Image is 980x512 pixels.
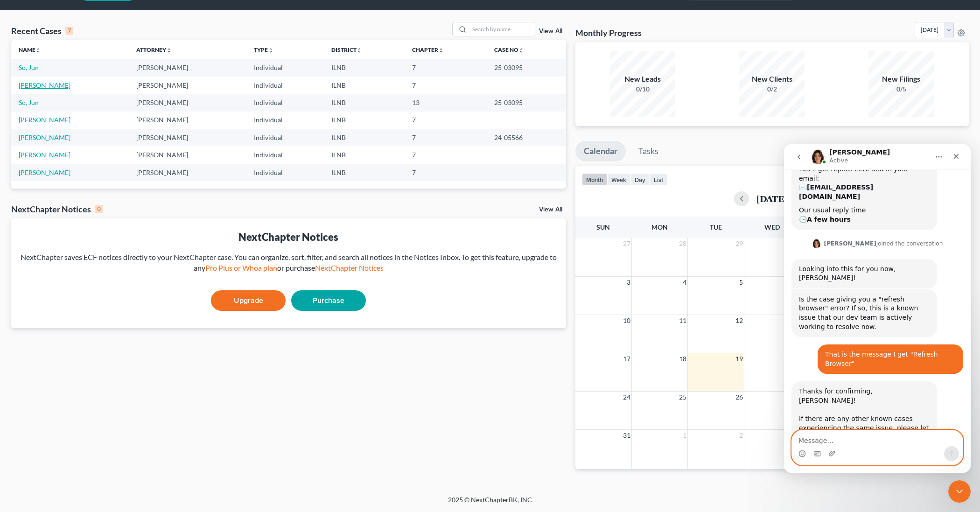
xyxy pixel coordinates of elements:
a: Case Nounfold_more [494,46,524,53]
i: unfold_more [518,48,524,53]
a: NextChapter Notices [315,263,384,272]
td: [PERSON_NAME] [129,146,246,163]
div: New Filings [868,74,934,84]
a: View All [539,206,562,213]
td: [PERSON_NAME] [129,129,246,146]
div: 0/10 [610,84,675,94]
span: 5 [738,277,744,288]
a: [PERSON_NAME] [19,151,70,159]
i: unfold_more [35,48,41,53]
button: Gif picker [29,306,37,313]
td: 7 [405,77,487,94]
td: ILNB [324,94,405,111]
h2: [DATE] [756,194,787,203]
a: Purchase [291,290,366,311]
div: New Leads [610,74,675,84]
td: 25-03095 [487,94,566,111]
a: Tasks [630,141,667,161]
td: [PERSON_NAME] [129,77,246,94]
span: 3 [626,277,631,288]
td: Individual [246,94,324,111]
button: list [650,173,667,186]
span: 28 [678,238,687,249]
a: Upgrade [211,290,286,311]
td: 24-05566 [487,129,566,146]
span: 27 [622,238,631,249]
span: 12 [735,315,744,326]
td: Individual [246,164,324,181]
span: 18 [678,353,687,365]
div: NextChapter Notices [19,230,559,244]
td: Individual [246,129,324,146]
a: Chapterunfold_more [412,46,444,53]
button: Upload attachment [44,306,52,313]
td: 7 [405,112,487,129]
span: 2 [738,430,744,441]
i: unfold_more [357,48,362,53]
span: 19 [735,353,744,365]
td: ILNB [324,146,405,163]
span: 11 [678,315,687,326]
div: 0 [95,205,103,213]
td: ILNB [324,59,405,76]
div: 7 [65,27,73,35]
td: 7 [405,59,487,76]
span: 31 [622,430,631,441]
td: [PERSON_NAME] [129,94,246,111]
td: Individual [246,77,324,94]
span: 25 [678,392,687,403]
button: month [582,173,607,186]
div: Recent Cases [11,25,73,36]
td: [PERSON_NAME] [129,164,246,181]
iframe: Intercom live chat [948,480,971,503]
td: 7 [405,129,487,146]
input: Search by name... [469,22,535,36]
div: Thanks for confirming, [PERSON_NAME]!If there are any other known cases experiencing the same iss... [7,237,153,322]
td: [PERSON_NAME] [129,112,246,129]
a: Calendar [575,141,626,161]
a: [PERSON_NAME] [19,116,70,124]
div: NextChapter saves ECF notices directly to your NextChapter case. You can organize, sort, filter, ... [19,252,559,274]
div: New Clients [739,74,805,84]
button: week [607,173,630,186]
div: Emma says… [7,237,179,342]
span: 4 [682,277,687,288]
h3: Monthly Progress [575,27,642,38]
i: unfold_more [438,48,444,53]
a: Pro Plus or Whoa plan [205,263,277,272]
a: Nameunfold_more [19,46,41,53]
button: day [630,173,650,186]
span: Wed [764,223,780,231]
span: 29 [735,238,744,249]
div: 2025 © NextChapterBK, INC [224,495,756,512]
span: Sun [596,223,610,231]
td: 7 [405,164,487,181]
a: Attorneyunfold_more [136,46,172,53]
a: [PERSON_NAME] [19,133,70,141]
textarea: Message… [8,286,179,302]
td: Individual [246,146,324,163]
div: Thanks for confirming, [PERSON_NAME]! If there are any other known cases experiencing the same is... [15,243,146,316]
td: ILNB [324,164,405,181]
iframe: Intercom live chat [784,144,971,473]
td: ILNB [324,112,405,129]
td: 25-03095 [487,59,566,76]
